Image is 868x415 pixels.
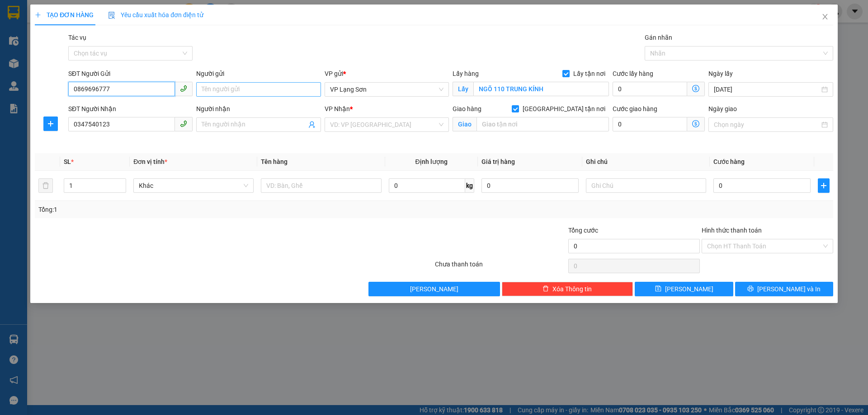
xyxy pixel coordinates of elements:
[35,11,94,19] span: TẠO ĐƠN HÀNG
[476,117,609,131] input: Giao tận nơi
[108,11,203,19] span: Yêu cầu xuất hóa đơn điện tử
[818,182,829,189] span: plus
[708,105,737,112] label: Ngày giao
[473,82,609,96] input: Lấy tận nơi
[635,282,733,296] button: save[PERSON_NAME]
[481,158,515,165] span: Giá trị hàng
[613,82,687,96] input: Cước lấy hàng
[308,121,316,128] span: user-add
[410,284,458,294] span: [PERSON_NAME]
[44,120,57,127] span: plus
[582,153,710,171] th: Ghi chú
[68,34,86,41] label: Tác vụ
[692,85,699,92] span: dollar-circle
[35,12,41,18] span: plus
[713,158,745,165] span: Cước hàng
[613,105,657,112] label: Cước giao hàng
[453,105,481,112] span: Giao hàng
[38,205,335,214] div: Tổng: 1
[68,104,193,114] div: SĐT Người Nhận
[68,69,193,79] div: SĐT Người Gửi
[747,285,754,293] span: printer
[368,282,500,296] button: [PERSON_NAME]
[665,284,713,294] span: [PERSON_NAME]
[655,285,661,293] span: save
[519,104,609,114] span: [GEOGRAPHIC_DATA] tận nơi
[325,105,350,112] span: VP Nhận
[692,120,699,127] span: dollar-circle
[708,70,733,77] label: Ngày lấy
[735,282,833,296] button: printer[PERSON_NAME] và In
[714,84,819,94] input: Ngày lấy
[465,178,474,193] span: kg
[196,69,321,79] div: Người gửi
[133,158,167,165] span: Đơn vị tính
[180,120,187,127] span: phone
[613,70,653,77] label: Cước lấy hàng
[714,120,819,130] input: Ngày giao
[453,70,479,77] span: Lấy hàng
[38,178,53,193] button: delete
[821,13,829,20] span: close
[502,282,633,296] button: deleteXóa Thông tin
[818,178,830,193] button: plus
[261,178,381,193] input: VD: Bàn, Ghế
[702,227,762,234] label: Hình thức thanh toán
[139,179,248,192] span: Khác
[453,82,473,96] span: Lấy
[434,259,567,275] div: Chưa thanh toán
[261,158,288,165] span: Tên hàng
[108,12,115,19] img: icon
[568,227,598,234] span: Tổng cước
[43,117,58,131] button: plus
[586,178,706,193] input: Ghi Chú
[196,104,321,114] div: Người nhận
[812,5,838,30] button: Close
[481,178,579,193] input: 0
[570,69,609,79] span: Lấy tận nơi
[757,284,821,294] span: [PERSON_NAME] và In
[415,158,448,165] span: Định lượng
[613,117,687,131] input: Cước giao hàng
[552,284,592,294] span: Xóa Thông tin
[180,85,187,92] span: phone
[542,285,549,293] span: delete
[64,158,71,165] span: SL
[330,83,443,96] span: VP Lạng Sơn
[645,34,672,41] label: Gán nhãn
[325,69,449,79] div: VP gửi
[453,117,476,131] span: Giao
